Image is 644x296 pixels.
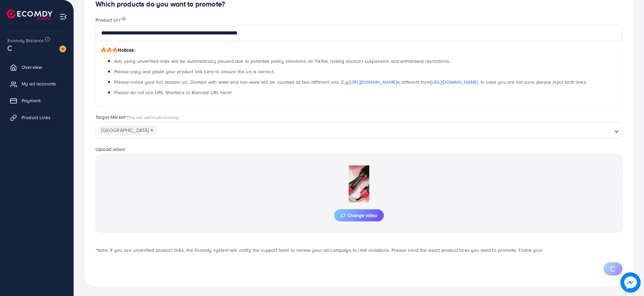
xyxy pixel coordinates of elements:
img: image [59,46,66,52]
label: Target Market [96,114,179,120]
span: Ads using unverified links will be automatically paused due to potential policy violations on Tik... [114,58,450,64]
input: Search for option [157,126,612,136]
button: Deselect Pakistan [150,129,154,132]
span: Notices: [101,47,135,53]
span: Change video [341,213,377,218]
a: My ad accounts [5,77,69,90]
img: menu [59,13,67,21]
a: Payment [5,94,69,107]
img: logo [7,9,52,20]
span: (You can add multi-country) [127,114,179,120]
span: 🔥🔥🔥 [101,47,118,53]
button: Change video [334,209,384,221]
p: *Note: If you use unverified product links, the Ecomdy system will notify the support team to rev... [96,246,622,254]
span: Ecomdy Balance [7,37,44,44]
a: Overview [5,60,69,74]
a: Product Links [5,111,69,124]
img: image [122,17,126,21]
span: Product Links [22,114,51,121]
span: Payment [22,97,41,104]
span: My ad accounts [22,80,56,87]
img: Preview Image [325,165,393,203]
img: image [620,272,641,293]
a: [URL][DOMAIN_NAME] [431,79,478,85]
span: Please do not use URL Shortens or Banned URL here! [114,89,232,96]
span: Overview [22,64,42,71]
div: Search for option [96,122,622,138]
label: Upload video [96,146,126,153]
label: Product Url [96,17,126,23]
span: [GEOGRAPHIC_DATA] [98,126,157,135]
a: [URL][DOMAIN_NAME] [349,79,397,85]
span: Please copy and paste your product link here to ensure the url is correct. [114,68,274,75]
span: Please notice your full domain url. Domain with www and non-www will be counted as two different ... [114,79,587,85]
